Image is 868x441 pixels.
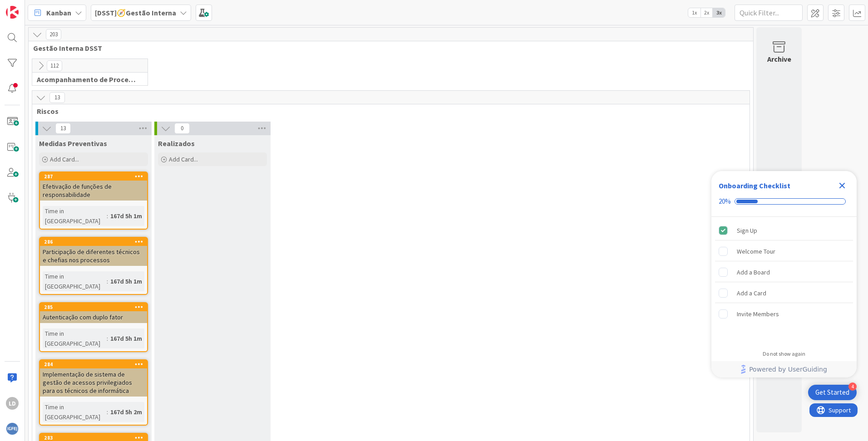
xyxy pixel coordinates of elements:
div: 285 [44,304,147,310]
div: Checklist progress: 20% [719,197,849,206]
div: 167d 5h 1m [108,276,144,286]
div: Time in [GEOGRAPHIC_DATA] [43,206,107,226]
div: Sign Up [737,225,757,236]
div: Participação de diferentes técnicos e chefias nos processos [40,246,147,266]
span: 0 [174,123,190,134]
div: Sign Up is complete. [715,220,853,240]
div: Time in [GEOGRAPHIC_DATA] [43,271,107,291]
div: Welcome Tour is incomplete. [715,241,853,261]
div: Do not show again [763,350,805,358]
div: Invite Members [737,309,779,319]
span: 1x [688,8,700,17]
div: Add a Board [737,267,770,278]
span: Kanban [46,7,71,18]
div: Time in [GEOGRAPHIC_DATA] [43,328,107,348]
div: 287Efetivação de funções de responsabilidade [40,172,147,201]
a: 286Participação de diferentes técnicos e chefias nos processosTime in [GEOGRAPHIC_DATA]:167d 5h 1m [39,237,148,295]
span: Powered by UserGuiding [749,364,827,375]
div: Onboarding Checklist [719,180,790,191]
div: Open Get Started checklist, remaining modules: 4 [808,385,857,400]
span: Acompanhamento de Procedimentos / Contratos [37,75,136,84]
span: : [107,407,108,417]
span: : [107,211,108,221]
span: : [107,276,108,286]
div: 287 [44,173,147,180]
div: Efetivação de funções de responsabilidade [40,181,147,201]
div: 286 [40,238,147,246]
span: Add Card... [169,155,198,163]
input: Quick Filter... [735,5,803,21]
div: Welcome Tour [737,246,775,257]
span: 112 [47,60,62,71]
a: 284Implementação de sistema de gestão de acessos privilegiados para os técnicos de informáticaTim... [39,359,148,426]
span: 3x [713,8,725,17]
div: Add a Card is incomplete. [715,283,853,303]
div: Invite Members is incomplete. [715,304,853,324]
div: Archive [767,54,791,64]
div: Close Checklist [835,178,849,193]
div: Time in [GEOGRAPHIC_DATA] [43,402,107,422]
div: Add a Card [737,288,766,299]
span: 13 [49,92,65,103]
div: 283 [44,435,147,441]
a: 287Efetivação de funções de responsabilidadeTime in [GEOGRAPHIC_DATA]:167d 5h 1m [39,171,148,230]
span: Medidas Preventivas [39,139,107,148]
img: avatar [6,422,19,435]
div: Autenticação com duplo fator [40,311,147,323]
div: 284Implementação de sistema de gestão de acessos privilegiados para os técnicos de informática [40,360,147,397]
div: 20% [719,197,731,206]
a: Powered by UserGuiding [716,361,852,377]
span: : [107,333,108,343]
div: Implementação de sistema de gestão de acessos privilegiados para os técnicos de informática [40,368,147,397]
div: 286 [44,239,147,245]
span: Gestão Interna DSST [33,44,742,53]
div: Checklist Container [711,171,857,377]
div: 287 [40,172,147,181]
b: [DSST]🧭Gestão Interna [95,8,176,17]
span: 2x [700,8,713,17]
span: Riscos [37,107,738,116]
div: 284 [40,360,147,368]
span: Realizados [158,139,195,148]
div: 167d 5h 1m [108,333,144,343]
span: Add Card... [50,155,79,163]
div: 286Participação de diferentes técnicos e chefias nos processos [40,238,147,266]
div: 4 [848,382,857,391]
div: 167d 5h 1m [108,211,144,221]
div: 167d 5h 2m [108,407,144,417]
div: Get Started [815,388,849,397]
div: Footer [711,361,857,377]
span: 203 [46,29,61,40]
a: 285Autenticação com duplo fatorTime in [GEOGRAPHIC_DATA]:167d 5h 1m [39,302,148,352]
div: LD [6,397,19,410]
div: 285 [40,303,147,311]
div: Checklist items [711,217,857,344]
div: Add a Board is incomplete. [715,262,853,282]
div: 285Autenticação com duplo fator [40,303,147,323]
div: 284 [44,361,147,367]
span: 13 [55,123,71,134]
img: Visit kanbanzone.com [6,6,19,19]
span: Support [19,1,41,12]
